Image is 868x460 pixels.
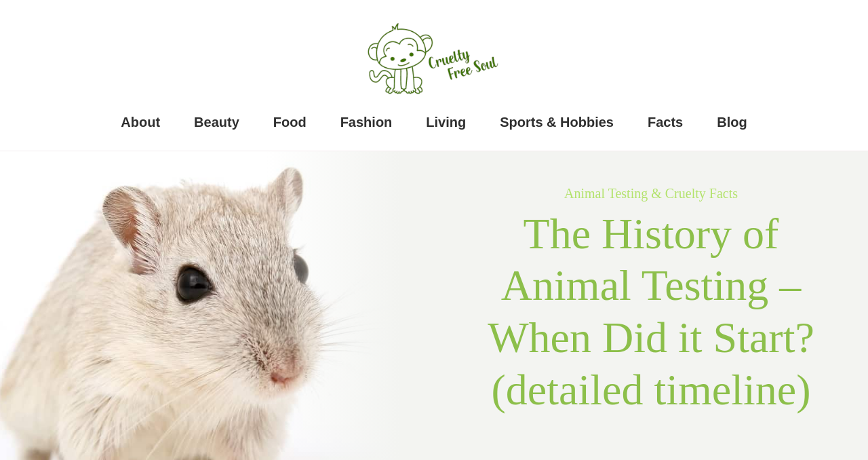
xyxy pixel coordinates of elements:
[500,109,614,136] a: Sports & Hobbies
[717,109,747,136] a: Blog
[340,109,393,136] a: Fashion
[194,109,239,136] a: Beauty
[273,109,307,136] a: Food
[426,109,466,136] a: Living
[564,186,738,201] a: Animal Testing & Cruelty Facts
[488,210,814,414] span: The History of Animal Testing – When Did it Start? (detailed timeline)
[648,109,683,136] a: Facts
[121,109,160,136] a: About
